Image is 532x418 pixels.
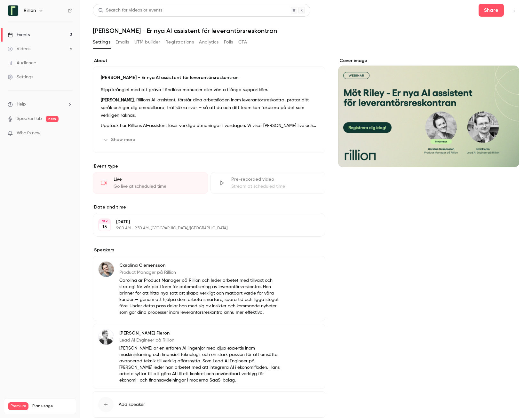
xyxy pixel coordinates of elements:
div: Pre-recorded video [231,176,318,183]
button: Analytics [199,37,219,47]
section: Cover image [338,58,519,167]
div: Stream at scheduled time [231,183,318,190]
span: Add speaker [119,401,145,408]
h6: Rillion [24,7,36,14]
div: Audience [8,60,36,66]
p: 16 [102,224,107,230]
span: Premium [8,402,28,410]
h1: [PERSON_NAME] - Er nya AI assistent för leverantörsreskontran [93,27,519,35]
span: new [46,116,59,122]
strong: [PERSON_NAME] [101,98,134,102]
p: [PERSON_NAME] är en erfaren AI-ingenjör med djup expertis inom maskininlärning och finansiell tek... [119,345,284,383]
iframe: Noticeable Trigger [65,130,72,136]
p: 9:00 AM - 9:30 AM, [GEOGRAPHIC_DATA]/[GEOGRAPHIC_DATA] [116,226,291,231]
button: UTM builder [134,37,160,47]
button: Add speaker [93,391,325,418]
p: [PERSON_NAME] - Er nya AI assistent för leverantörsreskontran [101,75,317,81]
p: Slipp krånglet med att gräva i ändlösa manualer eller vänta i långa supportköer. [101,86,317,94]
span: Plan usage [32,404,72,409]
p: Carolina är Product Manager på Rillion och leder arbetet med tillväxt och strategi för vår plattf... [119,277,284,316]
div: Search for videos or events [98,7,162,14]
div: Videos [8,46,30,52]
label: About [93,58,325,64]
div: Go live at scheduled time [114,183,200,190]
div: Settings [8,74,33,80]
p: Lead AI Engineer på Rillion [119,337,284,343]
div: Carolina ClemenssonCarolina ClemenssonProduct Manager på RillionCarolina är Product Manager på Ri... [93,256,325,321]
label: Date and time [93,204,325,210]
p: Upptäck hur Rillions AI-assistent löser verkliga utmaningar i vardagen. Vi visar [PERSON_NAME] li... [101,122,317,130]
div: Events [8,32,30,38]
button: Show more [101,135,139,145]
img: Emil Fleron [99,329,114,345]
button: Registrations [165,37,194,47]
button: Polls [224,37,233,47]
a: SpeakerHub [17,115,42,122]
span: Help [17,101,26,108]
p: Product Manager på Rillion [119,269,284,276]
button: Emails [115,37,129,47]
div: Pre-recorded videoStream at scheduled time [210,172,326,194]
div: Live [114,176,200,183]
div: LiveGo live at scheduled time [93,172,208,194]
div: Emil Fleron[PERSON_NAME] FleronLead AI Engineer på Rillion[PERSON_NAME] är en erfaren AI-ingenjör... [93,324,325,389]
p: [PERSON_NAME] Fleron [119,330,284,336]
div: SEP [99,219,110,224]
p: , Rillions AI-assistent, förstår dina arbetsflöden inom leverantörsreskontra, pratar ditt språk o... [101,96,317,119]
button: CTA [238,37,247,47]
label: Speakers [93,247,325,253]
span: What's new [17,130,41,137]
button: Settings [93,37,110,47]
p: Event type [93,163,325,170]
img: Rillion [8,5,18,16]
p: Carolina Clemensson [119,262,284,269]
p: [DATE] [116,219,291,225]
label: Cover image [338,58,519,64]
img: Carolina Clemensson [99,262,114,277]
li: help-dropdown-opener [8,101,72,108]
button: Share [479,4,504,17]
